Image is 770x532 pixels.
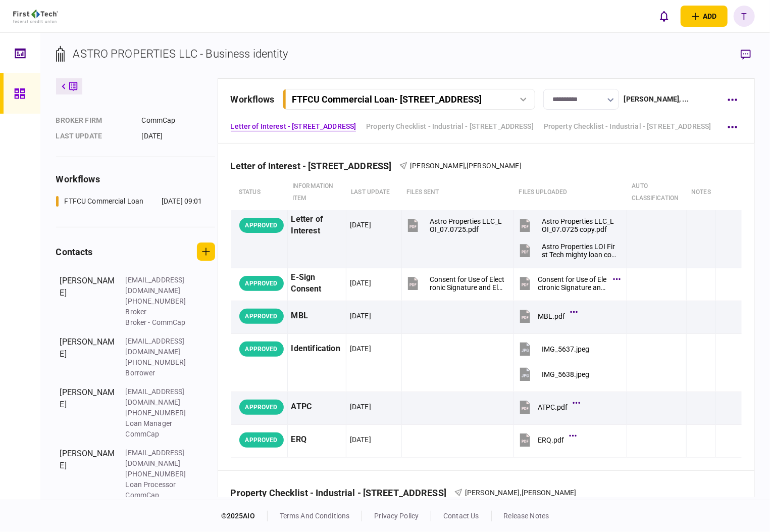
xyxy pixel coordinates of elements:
[467,162,522,170] span: [PERSON_NAME]
[443,512,479,520] a: contact us
[126,386,191,408] div: [EMAIL_ADDRESS][DOMAIN_NAME]
[126,296,191,307] div: [PHONE_NUMBER]
[518,396,578,418] button: ATPC.pdf
[350,220,371,230] div: [DATE]
[60,386,116,440] div: [PERSON_NAME]
[538,275,608,292] div: Consent for Use of Electronic Signature and Electronic Disclosures Agreement Editable.pdf
[366,121,534,132] a: Property Checklist - Industrial - [STREET_ADDRESS]
[542,243,618,259] div: Astro Properties LOI First Tech mighty loan copy.pdf
[231,92,275,106] div: workflows
[231,161,400,171] div: Letter of Interest - [STREET_ADDRESS]
[126,275,191,296] div: [EMAIL_ADDRESS][DOMAIN_NAME]
[291,428,342,451] div: ERQ
[542,345,589,353] div: IMG_5637.jpeg
[239,309,284,324] div: APPROVED
[60,336,116,378] div: [PERSON_NAME]
[291,396,342,418] div: ATPC
[291,337,342,360] div: Identification
[60,448,116,501] div: [PERSON_NAME]
[73,45,288,62] div: ASTRO PROPERTIES LLC - Business identity
[522,489,577,497] span: [PERSON_NAME]
[374,512,419,520] a: privacy policy
[126,479,191,490] div: Loan Processor
[287,175,346,210] th: Information item
[231,488,455,498] div: Property Checklist - Industrial - [STREET_ADDRESS]
[126,357,191,368] div: [PHONE_NUMBER]
[350,434,371,445] div: [DATE]
[430,275,505,292] div: Consent for Use of Electronic Signature and Electronic Disclosures Agreement Editable.pdf
[239,276,284,291] div: APPROVED
[221,511,268,521] div: © 2025 AIO
[405,272,505,295] button: Consent for Use of Electronic Signature and Electronic Disclosures Agreement Editable.pdf
[350,278,371,288] div: [DATE]
[518,214,618,236] button: Astro Properties LLC_LOI_07.0725 copy.pdf
[292,94,482,105] div: FTFCU Commercial Loan - [STREET_ADDRESS]
[126,469,191,479] div: [PHONE_NUMBER]
[56,196,202,207] a: FTFCU Commercial Loan[DATE] 09:01
[126,490,191,501] div: CommCap
[465,162,467,170] span: ,
[518,428,574,451] button: ERQ.pdf
[13,10,58,23] img: client company logo
[56,131,132,141] div: last update
[56,245,93,259] div: contacts
[518,363,589,385] button: IMG_5638.jpeg
[681,6,728,27] button: open adding identity options
[518,272,618,295] button: Consent for Use of Electronic Signature and Electronic Disclosures Agreement Editable.pdf
[126,336,191,357] div: [EMAIL_ADDRESS][DOMAIN_NAME]
[126,408,191,418] div: [PHONE_NUMBER]
[518,337,589,360] button: IMG_5637.jpeg
[504,512,549,520] a: release notes
[430,217,505,233] div: Astro Properties LLC_LOI_07.0725.pdf
[239,218,284,233] div: APPROVED
[126,448,191,469] div: [EMAIL_ADDRESS][DOMAIN_NAME]
[239,432,284,448] div: APPROVED
[162,196,202,207] div: [DATE] 09:01
[291,272,342,295] div: E-Sign Consent
[56,115,132,126] div: broker firm
[518,305,575,327] button: MBL.pdf
[538,436,564,444] div: ERQ.pdf
[126,418,191,429] div: Loan Manager
[624,94,689,105] div: [PERSON_NAME] , ...
[627,175,687,210] th: auto classification
[142,131,215,141] div: [DATE]
[410,162,465,170] span: [PERSON_NAME]
[350,311,371,321] div: [DATE]
[280,512,350,520] a: terms and conditions
[291,214,342,237] div: Letter of Interest
[350,402,371,412] div: [DATE]
[538,312,565,320] div: MBL.pdf
[239,400,284,415] div: APPROVED
[126,307,191,317] div: Broker
[60,275,116,328] div: [PERSON_NAME]
[283,89,535,110] button: FTFCU Commercial Loan- [STREET_ADDRESS]
[405,214,505,236] button: Astro Properties LLC_LOI_07.0725.pdf
[465,489,520,497] span: [PERSON_NAME]
[126,317,191,328] div: Broker - CommCap
[538,403,568,411] div: ATPC.pdf
[142,115,215,126] div: CommCap
[518,239,618,262] button: Astro Properties LOI First Tech mighty loan copy.pdf
[56,172,215,186] div: workflows
[126,368,191,378] div: Borrower
[350,344,371,354] div: [DATE]
[653,6,675,27] button: open notifications list
[65,196,144,207] div: FTFCU Commercial Loan
[544,121,711,132] a: Property Checklist - Industrial - [STREET_ADDRESS]
[231,175,287,210] th: status
[514,175,627,210] th: Files uploaded
[520,489,522,497] span: ,
[542,217,618,233] div: Astro Properties LLC_LOI_07.0725 copy.pdf
[734,6,755,27] button: T
[231,121,356,132] a: Letter of Interest - [STREET_ADDRESS]
[401,175,514,210] th: files sent
[542,370,589,378] div: IMG_5638.jpeg
[239,342,284,357] div: APPROVED
[346,175,401,210] th: last update
[126,429,191,440] div: CommCap
[686,175,716,210] th: notes
[291,305,342,327] div: MBL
